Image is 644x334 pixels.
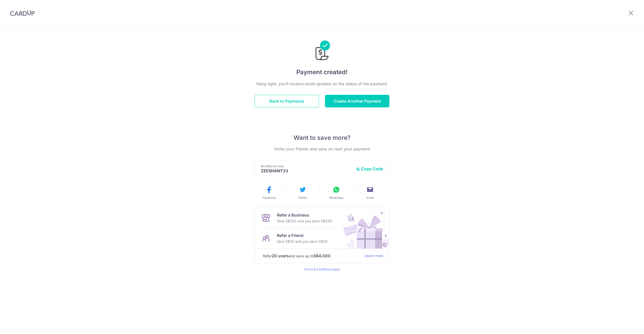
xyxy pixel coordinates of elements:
p: My Referral Code [261,164,352,168]
img: Refer [338,208,389,248]
span: Twitter [298,196,307,200]
span: WhatsApp [329,196,343,200]
p: Invite your friends and save on next your payment [255,146,389,152]
iframe: Opens a widget where you can find more information [612,319,639,331]
button: Copy Code [356,166,383,171]
p: Give S$30 and you save S$30 [277,238,328,244]
p: Refer a Friend [277,232,328,238]
button: WhatsApp [321,186,351,200]
button: Create Another Payment [325,95,389,107]
p: ZEESHANT23 [261,168,352,173]
img: Payments [314,40,330,62]
p: Want to save more? [255,134,389,142]
span: Facebook [263,196,275,200]
p: Refer a Business [277,212,332,218]
button: Email [355,186,385,200]
img: CardUp [10,10,35,16]
p: Refer and save up to [263,253,360,259]
p: Hang tight, you’ll receive email updates on the status of the payment. [255,81,389,87]
span: Email [367,196,374,200]
a: Learn more [365,253,383,259]
button: Back to Payments [255,95,319,107]
strong: S$4,000 [313,253,331,259]
h4: Payment created! [255,68,389,77]
button: Twitter [288,186,317,200]
strong: 20 users [272,253,289,259]
a: Terms & Conditions apply [304,267,340,271]
p: Give S$200 and you save S$200 [277,218,332,224]
button: Facebook [254,186,284,200]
